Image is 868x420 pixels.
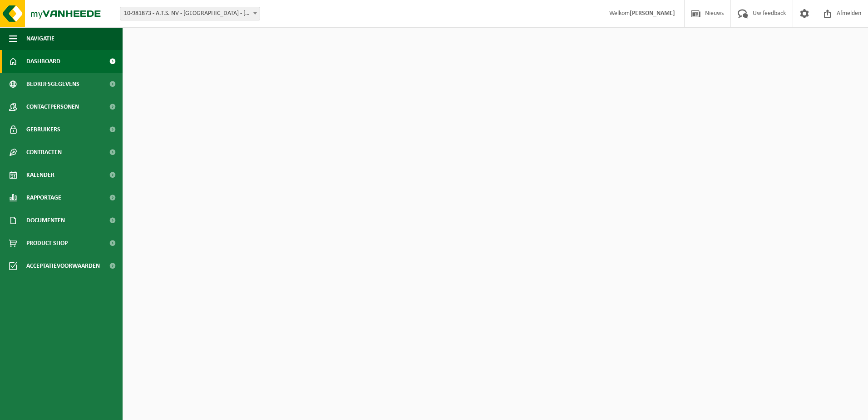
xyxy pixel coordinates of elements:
span: Rapportage [26,186,61,209]
span: Product Shop [26,232,68,255]
strong: [PERSON_NAME] [630,10,675,17]
span: Kalender [26,164,54,186]
span: Documenten [26,209,65,232]
span: Dashboard [26,50,60,73]
span: Acceptatievoorwaarden [26,255,100,277]
span: Contracten [26,141,62,164]
span: Gebruikers [26,118,60,141]
span: Contactpersonen [26,95,79,118]
span: Bedrijfsgegevens [26,73,79,95]
span: Navigatie [26,27,54,50]
span: 10-981873 - A.T.S. NV - LANGERBRUGGE - GENT [120,7,260,20]
span: 10-981873 - A.T.S. NV - LANGERBRUGGE - GENT [120,7,260,20]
